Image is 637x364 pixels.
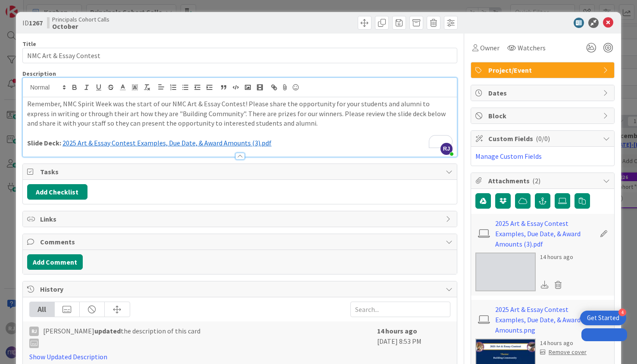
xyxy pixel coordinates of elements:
a: 2025 Art & Essay Contest Examples, Due Date, & Award Amounts (3).pdf [495,218,595,249]
div: Remove cover [540,348,587,357]
b: updated [94,327,121,335]
button: Add Comment [27,254,83,270]
span: [PERSON_NAME] the description of this card [43,326,200,348]
b: 1267 [29,19,43,27]
input: Search... [350,302,450,317]
span: ( 2 ) [532,176,540,185]
p: Remember, NMC Spirit Week was the start of our NMC Art & Essay Contest! Please share the opportun... [27,99,453,128]
span: ID [22,18,43,28]
span: RJ [440,143,453,155]
span: Attachments [488,176,599,186]
input: type card name here... [22,48,457,63]
div: [DATE] 8:53 PM [377,326,450,362]
span: Comments [40,237,441,247]
b: October [52,23,109,30]
div: 14 hours ago [540,339,587,348]
span: Links [40,214,441,224]
button: Add Checklist [27,184,87,200]
div: Open Get Started checklist, remaining modules: 4 [580,311,626,325]
span: Custom Fields [488,133,599,144]
span: Dates [488,88,599,98]
div: All [30,302,55,317]
strong: Slide Deck: [27,139,61,147]
div: To enrich screen reader interactions, please activate Accessibility in Grammarly extension settings [23,97,457,157]
span: 2025 Art & Essay Contest Examples, Due Date, & Award Amounts (3).pdf [62,139,272,147]
label: Title [22,40,36,48]
span: Principals Cohort Calls [52,16,109,23]
span: Description [22,70,56,77]
span: Block [488,111,599,121]
span: Tasks [40,167,441,177]
b: 14 hours ago [377,327,417,335]
span: Watchers [518,43,546,53]
div: Get Started [587,314,619,322]
span: Owner [480,43,500,53]
a: Show Updated Description [29,352,107,361]
span: History [40,284,441,294]
div: RJ [29,327,39,336]
span: ( 0/0 ) [536,134,550,143]
span: Project/Event [488,65,599,75]
a: 2025 Art & Essay Contest Examples, Due Date, & Award Amounts.png [495,304,595,335]
a: Manage Custom Fields [475,152,542,160]
div: 4 [618,308,626,316]
div: 14 hours ago [540,253,573,262]
div: Download [540,279,550,290]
